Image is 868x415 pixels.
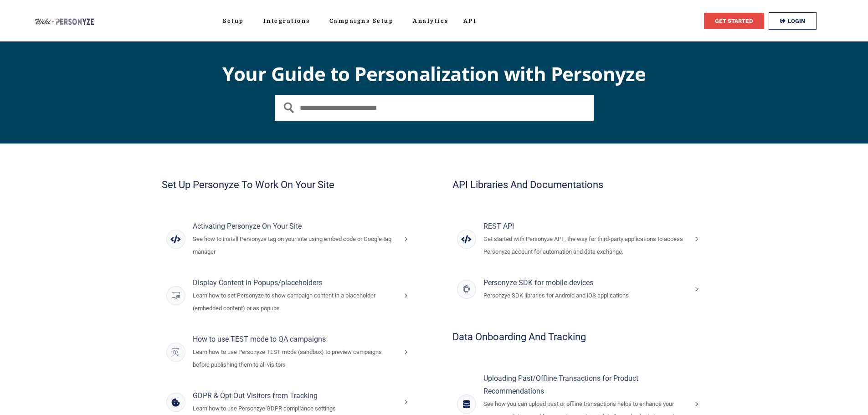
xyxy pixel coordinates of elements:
a: Integrations [263,12,315,30]
h2: Data Onboarding and Tracking [452,332,707,342]
a: REST API Get started with Personyze API , the way for third-party applications to access Personyz... [448,211,711,267]
h4: Uploading Past/Offline Transactions for Product Recommendations [483,372,687,398]
a: Activating Personyze On Your Site See how to install Personyze tag on your site using embed code ... [157,211,421,267]
a: GET STARTED [704,13,764,29]
p: Learn how to use Personzye GDPR compliance settings [193,402,396,415]
p: See how to install Personyze tag on your site using embed code or Google tag manager [193,233,396,258]
span: Login [788,18,805,24]
h4: REST API [483,220,687,233]
a: Login [769,12,817,30]
span: GET STARTED [715,18,753,24]
h2: Set Up Personyze to work on your site [162,180,416,190]
h4: Personyze SDK for mobile devices [483,277,687,289]
a: Setup [223,12,249,30]
h2: API libraries and documentations [452,180,707,190]
a: How to use TEST mode to QA campaigns Learn how to use Personyze TEST mode (sandbox) to preview ca... [157,324,421,380]
h4: GDPR & Opt-Out Visitors from Tracking [193,389,396,402]
a: Campaigns Setup [329,12,399,30]
p: Get started with Personyze API , the way for third-party applications to access Personyze account... [483,233,687,258]
p: Personzye SDK libraries for Android and iOS applications [483,289,687,302]
p: Learn how to use Personyze TEST mode (sandbox) to preview campaigns before publishing them to all... [193,346,396,371]
a: Analytics [413,12,449,30]
h4: Display Content in Popups/placeholders [193,277,396,289]
h4: How to use TEST mode to QA campaigns [193,333,396,346]
a: Personyze SDK for mobile devices Personzye SDK libraries for Android and iOS applications [448,267,711,311]
a: Display Content in Popups/placeholders Learn how to set Personyze to show campaign content in a p... [157,267,421,324]
h4: Activating Personyze On Your Site [193,220,396,233]
p: Learn how to set Personyze to show campaign content in a placeholder (embedded content) or as popups [193,289,396,315]
h1: Your Guide to Personalization with Personyze [206,64,662,83]
a: API [463,12,482,30]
